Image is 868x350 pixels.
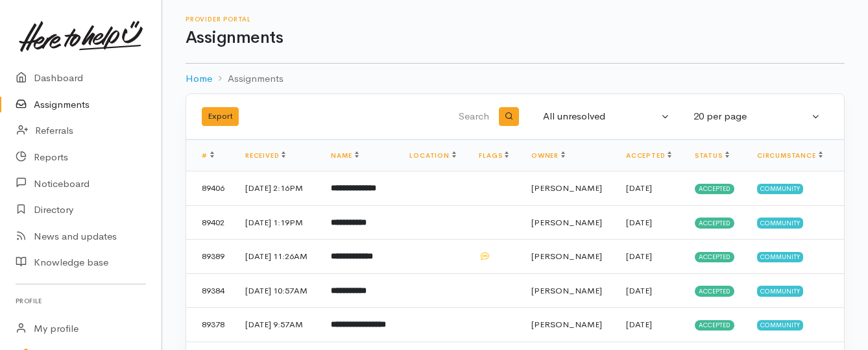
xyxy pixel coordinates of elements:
[531,151,565,160] a: Owner
[202,151,214,160] a: #
[693,109,809,124] div: 20 per page
[531,285,602,296] span: [PERSON_NAME]
[626,217,652,228] time: [DATE]
[186,71,212,86] a: Home
[626,251,652,262] time: [DATE]
[235,273,320,308] td: [DATE] 10:57AM
[757,218,803,228] span: Community
[757,151,823,160] a: Circumstance
[695,320,734,331] span: Accepted
[245,151,285,160] a: Received
[626,151,671,160] a: Accepted
[531,182,602,194] span: [PERSON_NAME]
[757,286,803,296] span: Community
[202,107,239,126] button: Export
[757,320,803,331] span: Community
[186,308,235,342] td: 89378
[757,252,803,262] span: Community
[331,151,358,160] a: Name
[409,151,455,160] a: Location
[186,205,235,240] td: 89402
[186,16,845,23] h6: Provider Portal
[186,171,235,206] td: 89406
[531,319,602,330] span: [PERSON_NAME]
[626,285,652,296] time: [DATE]
[186,240,235,274] td: 89389
[235,205,320,240] td: [DATE] 1:19PM
[235,171,320,206] td: [DATE] 2:16PM
[186,29,845,47] h1: Assignments
[626,182,652,194] time: [DATE]
[626,319,652,330] time: [DATE]
[212,71,283,86] li: Assignments
[235,240,320,274] td: [DATE] 11:26AM
[695,252,734,262] span: Accepted
[531,251,602,262] span: [PERSON_NAME]
[695,218,734,228] span: Accepted
[186,64,845,94] nav: breadcrumb
[695,184,734,194] span: Accepted
[686,104,828,129] button: 20 per page
[695,286,734,296] span: Accepted
[695,151,729,160] a: Status
[186,273,235,308] td: 89384
[479,151,509,160] a: Flags
[757,184,803,194] span: Community
[531,217,602,228] span: [PERSON_NAME]
[16,292,146,310] h6: Profile
[235,308,320,342] td: [DATE] 9:57AM
[543,109,658,124] div: All unresolved
[535,104,678,129] button: All unresolved
[368,101,492,132] input: Search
